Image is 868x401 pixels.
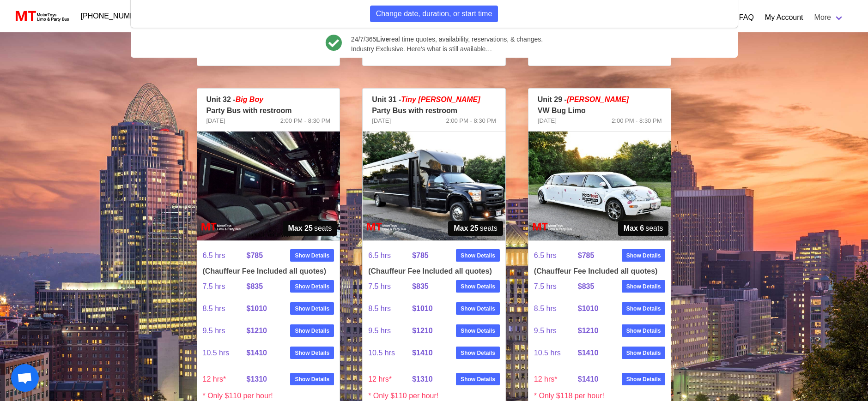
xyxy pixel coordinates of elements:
[538,116,557,126] span: [DATE]
[626,305,661,313] strong: Show Details
[203,298,247,320] span: 8.5 hrs
[612,116,662,126] span: 2:00 PM - 8:30 PM
[246,327,267,335] strong: $1210
[206,94,331,105] p: Unit 32 -
[368,298,412,320] span: 8.5 hrs
[454,223,478,234] strong: Max 25
[578,327,599,335] strong: $1210
[203,275,247,298] span: 7.5 hrs
[624,223,644,234] strong: Max 6
[461,349,495,357] strong: Show Details
[376,8,492,19] span: Change date, duration, or start time
[412,305,433,312] strong: $1010
[626,375,661,383] strong: Show Details
[578,375,599,383] strong: $1410
[534,275,578,298] span: 7.5 hrs
[412,327,433,335] strong: $1210
[626,251,661,260] strong: Show Details
[295,305,329,313] strong: Show Details
[283,221,338,236] span: seats
[295,327,329,335] strong: Show Details
[351,35,543,44] span: 24/7/365 real time quotes, availability, reservations, & changes.
[203,245,247,267] span: 6.5 hrs
[534,298,578,320] span: 8.5 hrs
[246,349,267,357] strong: $1410
[578,305,599,312] strong: $1010
[372,94,496,105] p: Unit 31 -
[206,105,331,116] p: Party Bus with restroom
[368,320,412,342] span: 9.5 hrs
[412,282,429,290] strong: $835
[534,342,578,364] span: 10.5 hrs
[363,132,505,240] img: 31%2001.jpg
[280,116,330,126] span: 2:00 PM - 8:30 PM
[461,375,495,383] strong: Show Details
[203,368,247,390] span: 12 hrs*
[295,349,329,357] strong: Show Details
[538,105,662,116] p: VW Bug Limo
[203,320,247,342] span: 9.5 hrs
[534,320,578,342] span: 9.5 hrs
[246,305,267,312] strong: $1010
[368,275,412,298] span: 7.5 hrs
[246,251,263,259] strong: $785
[75,7,153,25] a: [PHONE_NUMBER]
[578,349,599,357] strong: $1410
[461,305,495,313] strong: Show Details
[351,44,543,54] span: Industry Exclusive. Here’s what is still available…
[295,282,329,291] strong: Show Details
[412,349,433,357] strong: $1410
[765,12,803,23] a: My Account
[372,116,391,126] span: [DATE]
[412,251,429,259] strong: $785
[461,282,495,291] strong: Show Details
[626,349,661,357] strong: Show Details
[448,221,503,236] span: seats
[295,375,329,383] strong: Show Details
[368,267,500,275] h4: (Chauffeur Fee Included all quotes)
[626,327,661,335] strong: Show Details
[578,282,595,290] strong: $835
[618,221,669,236] span: seats
[534,245,578,267] span: 6.5 hrs
[376,36,389,43] b: Live
[412,375,433,383] strong: $1310
[370,6,498,22] button: Change date, duration, or start time
[11,364,39,392] div: Open chat
[538,94,662,105] p: Unit 29 -
[288,223,313,234] strong: Max 25
[446,116,496,126] span: 2:00 PM - 8:30 PM
[368,245,412,267] span: 6.5 hrs
[246,375,267,383] strong: $1310
[626,282,661,291] strong: Show Details
[461,251,495,260] strong: Show Details
[461,327,495,335] strong: Show Details
[401,96,480,103] span: Tiny [PERSON_NAME]
[534,368,578,390] span: 12 hrs*
[578,251,595,259] strong: $785
[809,8,850,27] a: More
[236,96,263,103] em: Big Boy
[372,105,496,116] p: Party Bus with restroom
[567,96,629,103] em: [PERSON_NAME]
[203,342,247,364] span: 10.5 hrs
[206,116,225,126] span: [DATE]
[368,368,412,390] span: 12 hrs*
[13,10,70,23] img: MotorToys Logo
[203,267,334,275] h4: (Chauffeur Fee Included all quotes)
[368,342,412,364] span: 10.5 hrs
[528,132,671,240] img: 29%2001.jpg
[246,282,263,290] strong: $835
[739,12,754,23] a: FAQ
[295,251,329,260] strong: Show Details
[534,267,666,275] h4: (Chauffeur Fee Included all quotes)
[197,132,340,240] img: 32%2002.jpg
